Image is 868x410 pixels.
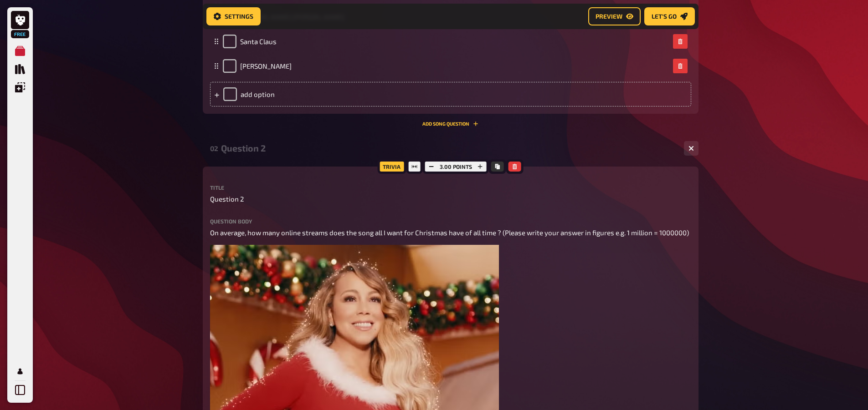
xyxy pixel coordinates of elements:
a: Quiz Library [11,60,29,78]
span: Question 2 [210,194,244,204]
div: add option [210,82,691,106]
a: My Account [11,362,29,380]
label: Question body [210,218,691,224]
a: Let's go [644,7,695,25]
span: Preview [596,13,622,20]
span: On average, how many online streams does the song all I want for Christmas have of all time ? (Pl... [210,228,689,237]
span: Let's go [652,13,677,20]
a: Preview [588,7,641,25]
a: Overlays [11,78,29,96]
button: Copy [491,162,504,172]
label: Title [210,185,691,190]
span: Settings [225,13,253,20]
a: My Quizzes [11,42,29,60]
a: Settings [206,7,261,25]
span: Free [12,31,28,37]
div: Question 2 [221,143,677,153]
div: 02 [210,144,217,152]
div: Trivia [377,159,406,174]
span: Santa Claus [240,37,277,46]
div: 3.00 points [423,159,489,174]
button: Add Song question [422,121,478,127]
span: [PERSON_NAME] [240,62,292,70]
